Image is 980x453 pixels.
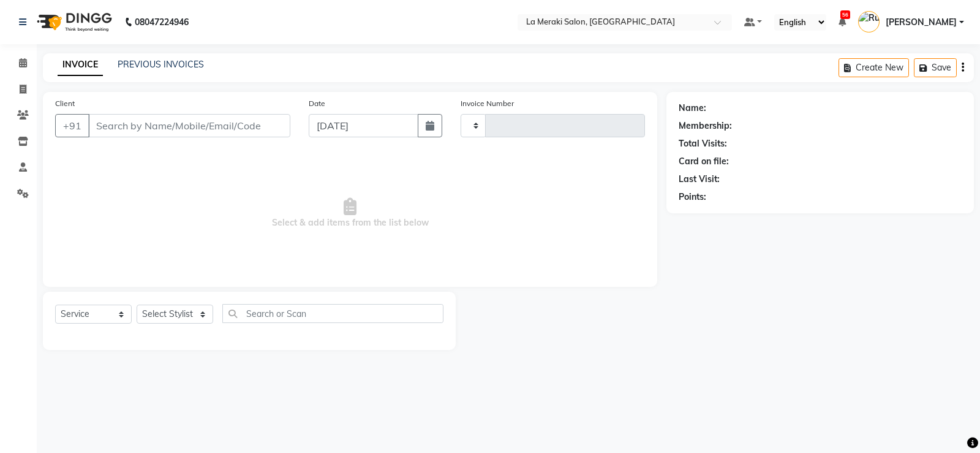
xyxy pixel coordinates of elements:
[222,304,443,323] input: Search or Scan
[309,98,325,109] label: Date
[461,98,514,109] label: Invoice Number
[118,59,204,70] a: PREVIOUS INVOICES
[679,191,706,204] div: Points:
[55,114,89,137] button: +91
[839,17,846,28] a: 56
[679,120,732,132] div: Membership:
[31,5,115,39] img: logo
[858,11,880,32] img: Rupal Jagirdar
[679,102,706,115] div: Name:
[914,58,957,77] button: Save
[88,114,290,137] input: Search by Name/Mobile/Email/Code
[886,16,957,29] span: [PERSON_NAME]
[679,137,727,150] div: Total Visits:
[679,155,729,168] div: Card on file:
[55,98,75,109] label: Client
[55,152,645,275] span: Select & add items from the list below
[135,5,189,39] b: 08047224946
[840,10,850,19] span: 56
[679,173,720,186] div: Last Visit:
[839,58,909,77] button: Create New
[58,54,103,76] a: INVOICE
